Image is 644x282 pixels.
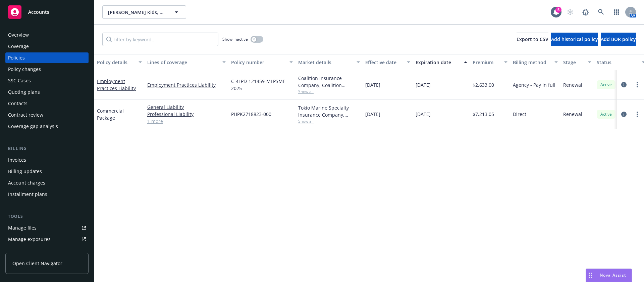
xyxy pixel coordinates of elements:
[145,54,228,70] button: Lines of coverage
[563,81,582,88] span: Renewal
[513,59,550,66] div: Billing method
[298,104,360,118] div: Tokio Marine Specialty Insurance Company, Philadelphia Insurance Companies
[97,78,136,91] a: Employment Practices Liability
[563,5,577,19] a: Start snowing
[633,110,641,118] a: more
[8,30,29,40] div: Overview
[579,5,592,19] a: Report a Bug
[620,110,628,118] a: circleInformation
[5,30,89,40] a: Overview
[8,110,43,120] div: Contract review
[147,59,218,66] div: Lines of coverage
[563,59,584,66] div: Stage
[8,245,52,256] div: Manage certificates
[601,33,636,46] button: Add BOR policy
[473,111,494,118] span: $7,213.05
[517,33,548,46] button: Export to CSV
[513,111,526,118] span: Direct
[147,111,226,118] a: Professional Liability
[5,110,89,120] a: Contract review
[8,52,25,63] div: Policies
[8,234,51,245] div: Manage exposures
[5,121,89,132] a: Coverage gap analysis
[620,81,628,89] a: circleInformation
[610,5,623,19] a: Switch app
[298,75,360,89] div: Coalition Insurance Company, Coalition Insurance Solutions (Carrier), CRC Group
[102,5,186,19] button: [PERSON_NAME] Kids, LLC dba Brain Balance Center of [GEOGRAPHIC_DATA]
[231,78,293,92] span: C-4LPD-121459-MLPSME-2025
[8,223,37,233] div: Manage files
[8,189,47,200] div: Installment plans
[416,81,431,88] span: [DATE]
[600,272,626,278] span: Nova Assist
[5,177,89,188] a: Account charges
[599,111,613,117] span: Active
[510,54,560,70] button: Billing method
[8,87,40,97] div: Quoting plans
[8,41,29,52] div: Coverage
[298,59,353,66] div: Market details
[473,59,500,66] div: Premium
[5,155,89,165] a: Invoices
[8,64,41,75] div: Policy changes
[147,104,226,111] a: General Liability
[94,54,145,70] button: Policy details
[147,81,226,88] a: Employment Practices Liability
[5,64,89,75] a: Policy changes
[97,108,124,121] a: Commercial Package
[363,54,413,70] button: Effective date
[296,54,363,70] button: Market details
[5,41,89,52] a: Coverage
[8,155,26,165] div: Invoices
[473,81,494,88] span: $2,633.00
[5,223,89,233] a: Manage files
[633,81,641,89] a: more
[28,9,49,15] span: Accounts
[8,98,28,109] div: Contacts
[594,5,608,19] a: Search
[586,269,632,282] button: Nova Assist
[470,54,510,70] button: Premium
[555,7,561,13] div: 5
[222,36,248,42] span: Show inactive
[108,9,166,16] span: [PERSON_NAME] Kids, LLC dba Brain Balance Center of [GEOGRAPHIC_DATA]
[597,59,638,66] div: Status
[365,59,403,66] div: Effective date
[228,54,296,70] button: Policy number
[5,213,89,220] div: Tools
[416,111,431,118] span: [DATE]
[8,166,42,177] div: Billing updates
[231,59,285,66] div: Policy number
[5,189,89,200] a: Installment plans
[413,54,470,70] button: Expiration date
[586,269,594,282] div: Drag to move
[551,36,598,42] span: Add historical policy
[5,87,89,97] a: Quoting plans
[601,36,636,42] span: Add BOR policy
[8,121,58,132] div: Coverage gap analysis
[365,81,380,88] span: [DATE]
[12,260,62,267] span: Open Client Navigator
[551,33,598,46] button: Add historical policy
[147,118,226,125] a: 1 more
[5,75,89,86] a: SSC Cases
[231,111,271,118] span: PHPK2718823-000
[298,89,360,94] span: Show all
[8,177,45,188] div: Account charges
[365,111,380,118] span: [DATE]
[8,75,31,86] div: SSC Cases
[102,33,218,46] input: Filter by keyword...
[416,59,460,66] div: Expiration date
[5,245,89,256] a: Manage certificates
[5,166,89,177] a: Billing updates
[5,145,89,152] div: Billing
[517,36,548,42] span: Export to CSV
[5,52,89,63] a: Policies
[563,111,582,118] span: Renewal
[298,118,360,124] span: Show all
[5,234,89,245] a: Manage exposures
[5,98,89,109] a: Contacts
[513,81,555,88] span: Agency - Pay in full
[599,82,613,88] span: Active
